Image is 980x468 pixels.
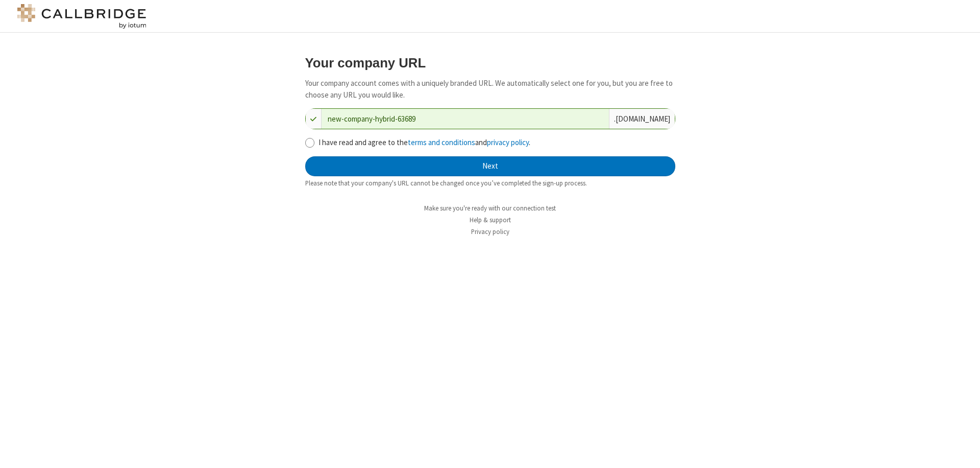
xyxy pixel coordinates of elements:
a: Make sure you're ready with our connection test [424,204,556,213]
button: Next [305,156,675,177]
p: Your company account comes with a uniquely branded URL. We automatically select one for you, but ... [305,78,675,101]
img: logo@2x.png [15,4,148,29]
a: Privacy policy [471,227,509,236]
h3: Your company URL [305,56,675,70]
a: privacy policy [487,137,529,147]
a: Help & support [470,216,511,224]
div: Please note that your company's URL cannot be changed once you’ve completed the sign-up process. [305,178,675,188]
label: I have read and agree to the and . [318,137,675,149]
a: terms and conditions [408,137,475,147]
div: . [DOMAIN_NAME] [609,109,675,129]
input: Company URL [322,109,609,129]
